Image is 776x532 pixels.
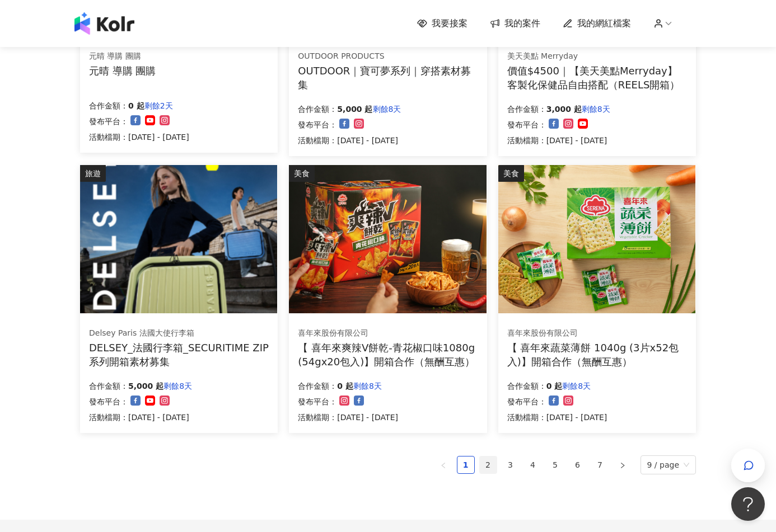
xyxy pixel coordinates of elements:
[353,379,382,393] p: 剩餘8天
[128,99,144,112] p: 0 起
[641,455,696,474] div: Page Size
[89,64,156,78] div: 元晴 導購 團購
[337,102,372,116] p: 5,000 起
[89,115,128,128] p: 發布平台：
[289,165,315,182] div: 美食
[498,165,524,182] div: 美食
[163,379,192,393] p: 剩餘8天
[298,328,477,339] div: 喜年來股份有限公司
[89,130,189,144] p: 活動檔期：[DATE] - [DATE]
[432,17,468,30] span: 我要接案
[417,17,468,30] a: 我要接案
[507,411,607,424] p: 活動檔期：[DATE] - [DATE]
[498,165,695,313] img: 喜年來蔬菜薄餅 1040g (3片x52包入
[89,395,128,408] p: 發布平台：
[144,99,173,112] p: 剩餘2天
[128,379,163,393] p: 5,000 起
[502,456,519,473] a: 3
[562,379,591,393] p: 剩餘8天
[569,456,587,474] li: 6
[298,118,337,131] p: 發布平台：
[507,134,610,147] p: 活動檔期：[DATE] - [DATE]
[507,395,546,408] p: 發布平台：
[298,102,337,116] p: 合作金額：
[298,51,477,62] div: OUTDOOR PRODUCTS
[546,102,582,116] p: 3,000 起
[337,379,353,393] p: 0 起
[80,165,277,313] img: 【DELSEY】SECURITIME ZIP旅行箱
[480,456,497,473] a: 2
[457,456,475,474] li: 1
[614,456,632,474] li: Next Page
[298,134,401,147] p: 活動檔期：[DATE] - [DATE]
[504,17,540,30] span: 我的案件
[569,456,586,473] a: 6
[647,456,690,474] span: 9 / page
[298,395,337,408] p: 發布平台：
[490,17,540,30] a: 我的案件
[507,64,687,92] div: 價值$4500｜【美天美點Merryday】客製化保健品自由搭配（REELS開箱）
[614,456,632,474] button: right
[592,456,609,473] a: 7
[507,118,546,131] p: 發布平台：
[507,341,687,369] div: 【 喜年來蔬菜薄餅 1040g (3片x52包入)】開箱合作（無酬互惠）
[89,379,128,393] p: 合作金額：
[80,165,106,182] div: 旅遊
[440,462,447,469] span: left
[479,456,497,474] li: 2
[89,99,128,112] p: 合作金額：
[582,102,610,116] p: 剩餘8天
[507,102,546,116] p: 合作金額：
[298,341,478,369] div: 【 喜年來爽辣V餅乾-青花椒口味1080g (54gx20包入)】開箱合作（無酬互惠）
[298,379,337,393] p: 合作金額：
[289,165,486,313] img: 喜年來爽辣V餅乾-青花椒口味1080g (54gx20包入)
[74,12,134,35] img: logo
[731,487,765,521] iframe: Help Scout Beacon - Open
[507,379,546,393] p: 合作金額：
[619,462,626,469] span: right
[434,456,452,474] button: left
[563,17,631,30] a: 我的網紅檔案
[547,456,564,473] a: 5
[298,411,398,424] p: 活動檔期：[DATE] - [DATE]
[89,328,268,339] div: Delsey Paris 法國大使行李箱
[434,456,452,474] li: Previous Page
[546,456,564,474] li: 5
[373,102,401,116] p: 剩餘8天
[507,51,686,62] div: 美天美點 Merryday
[591,456,609,474] li: 7
[89,51,156,62] div: 元晴 導購 團購
[89,341,269,369] div: DELSEY_法國行李箱_SECURITIME ZIP系列開箱素材募集
[298,64,478,92] div: OUTDOOR｜寶可夢系列｜穿搭素材募集
[546,379,563,393] p: 0 起
[577,17,631,30] span: 我的網紅檔案
[525,456,541,473] a: 4
[507,328,686,339] div: 喜年來股份有限公司
[89,411,192,424] p: 活動檔期：[DATE] - [DATE]
[502,456,520,474] li: 3
[524,456,542,474] li: 4
[457,456,474,473] a: 1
